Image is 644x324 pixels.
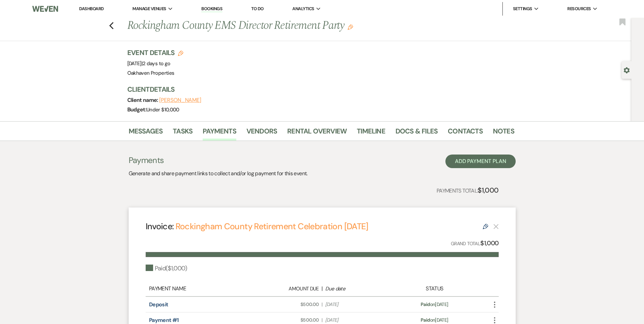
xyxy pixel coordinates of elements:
[149,317,179,324] a: Payment #1
[176,221,368,232] a: Rockingham County Retirement Celebration [DATE]
[325,301,388,308] span: [DATE]
[129,169,308,178] p: Generate and share payment links to collect and/or log payment for this event.
[321,301,322,308] span: |
[129,126,163,141] a: Messages
[256,285,319,293] div: Amount Due
[173,126,192,141] a: Tasks
[32,2,58,16] img: Weven Logo
[391,301,478,308] div: on [DATE]
[391,317,478,324] div: on [DATE]
[127,106,147,113] span: Budget:
[325,285,388,293] div: Due date
[146,264,187,273] div: Paid ( $1,000 )
[395,126,438,141] a: Docs & Files
[127,96,160,104] span: Client name:
[253,285,391,293] div: |
[348,24,353,30] button: Edit
[421,301,430,307] span: Paid
[201,6,222,12] a: Bookings
[325,317,388,324] span: [DATE]
[127,60,170,67] span: [DATE]
[448,126,483,141] a: Contacts
[142,60,170,67] span: |
[513,5,532,12] span: Settings
[321,317,322,324] span: |
[127,85,508,94] h3: Client Details
[445,155,516,168] button: Add Payment Plan
[149,285,253,293] div: Payment Name
[493,223,499,229] button: This payment plan cannot be deleted because it contains links that have been paid through Weven’s...
[146,106,179,113] span: Under $10,000
[79,6,104,12] a: Dashboard
[292,5,314,12] span: Analytics
[421,317,430,323] span: Paid
[203,126,236,141] a: Payments
[132,5,166,12] span: Manage Venues
[357,126,385,141] a: Timeline
[251,6,264,12] a: To Do
[493,126,514,141] a: Notes
[256,301,319,308] span: $500.00
[256,317,319,324] span: $500.00
[246,126,277,141] a: Vendors
[143,60,170,67] span: 2 days to go
[391,285,478,293] div: Status
[478,186,498,195] strong: $1,000
[287,126,347,141] a: Rental Overview
[567,5,591,12] span: Resources
[149,301,168,308] a: Deposit
[127,18,431,34] h1: Rockingham County EMS Director Retirement Party
[624,67,630,73] button: Open lead details
[437,185,499,196] p: Payments Total:
[127,70,174,76] span: Oakhaven Properties
[159,97,201,103] button: [PERSON_NAME]
[129,155,308,166] h3: Payments
[480,239,498,247] strong: $1,000
[451,238,499,248] p: Grand Total:
[146,220,368,232] h4: Invoice:
[127,48,184,57] h3: Event Details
